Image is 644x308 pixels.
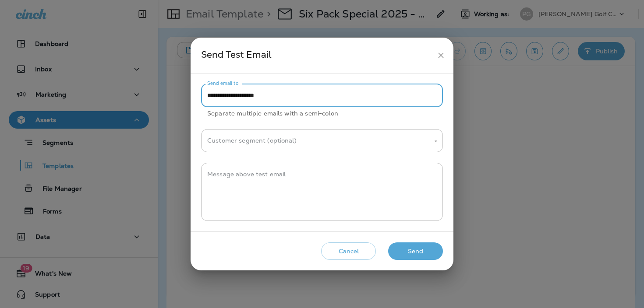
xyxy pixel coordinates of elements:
div: Send Test Email [201,47,433,63]
button: Send [388,242,443,260]
p: Separate multiple emails with a semi-colon [207,108,437,119]
button: close [433,47,449,63]
button: Open [432,137,440,145]
button: Cancel [321,242,376,260]
label: Send email to [207,80,238,87]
